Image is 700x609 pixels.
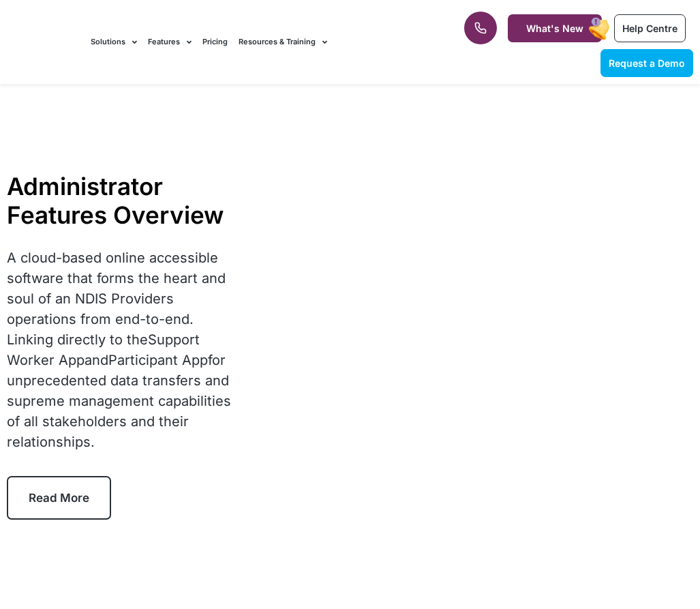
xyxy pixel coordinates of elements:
span: Request a Demo [609,57,685,69]
a: Pricing [202,19,228,65]
span: What's New [526,23,583,34]
a: Participant App [108,352,208,368]
img: CareMaster Logo [7,35,77,50]
a: What's New [508,14,602,42]
a: Features [148,19,192,65]
a: Help Centre [614,14,686,42]
span: Read More [29,491,89,505]
a: Solutions [91,19,137,65]
span: A cloud-based online accessible software that forms the heart and soul of an NDIS Providers opera... [7,250,231,450]
span: Help Centre [622,23,678,34]
a: Read More [7,476,111,520]
h1: Administrator Features Overview [7,172,238,229]
nav: Menu [91,19,446,65]
a: Resources & Training [239,19,327,65]
a: Request a Demo [600,49,693,77]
